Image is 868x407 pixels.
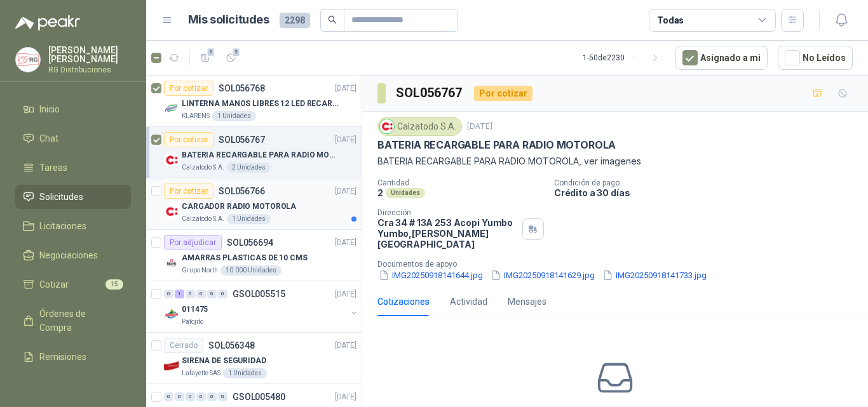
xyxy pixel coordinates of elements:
h1: Mis solicitudes [188,11,269,29]
div: Cerrado [164,338,203,353]
div: Todas [657,13,684,27]
p: 2 [377,187,383,198]
p: BATERIA RECARGABLE PARA RADIO MOTOROLA, ver imagenes [377,154,853,168]
a: Negociaciones [15,243,131,267]
a: Licitaciones [15,214,131,238]
p: Cantidad [377,178,544,187]
button: IMG20250918141733.jpg [601,269,708,282]
span: Chat [39,131,58,145]
div: 0 [207,290,217,298]
div: Cotizaciones [377,295,430,309]
p: Lafayette SAS [182,368,220,378]
div: Actividad [450,295,487,309]
p: Crédito a 30 días [554,187,863,198]
div: 0 [186,392,195,401]
p: [DATE] [467,121,492,133]
a: Por adjudicarSOL056694[DATE] Company LogoAMARRAS PLASTICAS DE 10 CMSGrupo North10.000 Unidades [146,230,362,281]
span: Solicitudes [39,190,83,204]
p: 011475 [182,304,208,316]
p: [PERSON_NAME] [PERSON_NAME] [48,46,131,63]
img: Company Logo [164,358,179,373]
button: 2 [195,48,215,68]
div: 0 [196,392,206,401]
h3: SOL056767 [396,83,464,103]
p: CARGADOR RADIO MOTOROLA [182,201,296,213]
p: SOL056768 [219,84,265,93]
span: Órdenes de Compra [39,307,119,335]
div: Mensajes [508,295,546,309]
p: Grupo North [182,265,218,276]
a: CerradoSOL056348[DATE] Company LogoSIRENA DE SEGURIDADLafayette SAS1 Unidades [146,333,362,384]
p: [DATE] [335,288,356,300]
p: SOL056766 [219,187,265,196]
p: Cra 34 # 13A 253 Acopi Yumbo Yumbo , [PERSON_NAME][GEOGRAPHIC_DATA] [377,217,517,250]
div: 1 Unidades [212,111,256,121]
div: Por cotizar [164,132,214,147]
a: Inicio [15,97,131,121]
span: Cotizar [39,277,69,291]
img: Logo peakr [15,15,80,30]
a: 0 1 0 0 0 0 GSOL005515[DATE] Company Logo011475Patojito [164,286,359,327]
div: 0 [207,392,217,401]
div: Por cotizar [474,86,532,101]
div: Calzatodo S.A. [377,117,462,136]
p: Condición de pago [554,178,863,187]
a: Cotizar15 [15,272,131,297]
img: Company Logo [16,48,40,72]
button: 2 [220,48,241,68]
img: Company Logo [164,307,179,322]
div: Unidades [386,188,425,198]
a: Por cotizarSOL056766[DATE] Company LogoCARGADOR RADIO MOTOROLACalzatodo S.A.1 Unidades [146,178,362,230]
a: Remisiones [15,345,131,369]
div: 0 [186,290,195,298]
div: 10.000 Unidades [220,265,281,276]
span: Remisiones [39,350,86,364]
p: SIRENA DE SEGURIDAD [182,355,266,367]
img: Company Logo [164,152,179,168]
p: [DATE] [335,340,356,352]
span: 2298 [280,13,310,28]
div: 2 Unidades [227,163,271,173]
img: Company Logo [164,101,179,116]
div: 1 [175,290,184,298]
p: Calzatodo S.A. [182,214,224,224]
p: [DATE] [335,83,356,95]
p: [DATE] [335,185,356,197]
p: SOL056348 [208,341,255,350]
p: [DATE] [335,391,356,403]
a: Órdenes de Compra [15,302,131,340]
button: IMG20250918141629.jpg [489,269,596,282]
p: SOL056694 [227,238,273,247]
p: RG Distribuciones [48,66,131,74]
p: AMARRAS PLASTICAS DE 10 CMS [182,252,308,264]
span: Tareas [39,161,67,175]
span: 2 [232,47,241,57]
div: 0 [218,290,227,298]
button: Asignado a mi [675,46,768,70]
div: 1 Unidades [227,214,271,224]
span: 15 [105,279,123,290]
p: SOL056767 [219,135,265,144]
a: Tareas [15,156,131,180]
p: [DATE] [335,237,356,249]
a: Solicitudes [15,185,131,209]
img: Company Logo [164,204,179,219]
div: 0 [164,290,173,298]
button: No Leídos [778,46,853,70]
p: KLARENS [182,111,210,121]
p: [DATE] [335,134,356,146]
div: 0 [218,392,227,401]
div: Por cotizar [164,183,214,199]
span: search [328,15,337,24]
a: Configuración [15,374,131,398]
p: BATERIA RECARGABLE PARA RADIO MOTOROLA [377,138,616,152]
a: Chat [15,126,131,150]
img: Company Logo [380,119,394,133]
div: 0 [164,392,173,401]
img: Company Logo [164,255,179,270]
span: 2 [207,47,215,57]
a: Por cotizarSOL056768[DATE] Company LogoLINTERNA MANOS LIBRES 12 LED RECARGALEKLARENS1 Unidades [146,76,362,127]
p: Patojito [182,317,203,327]
div: 0 [196,290,206,298]
p: GSOL005515 [233,290,285,298]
